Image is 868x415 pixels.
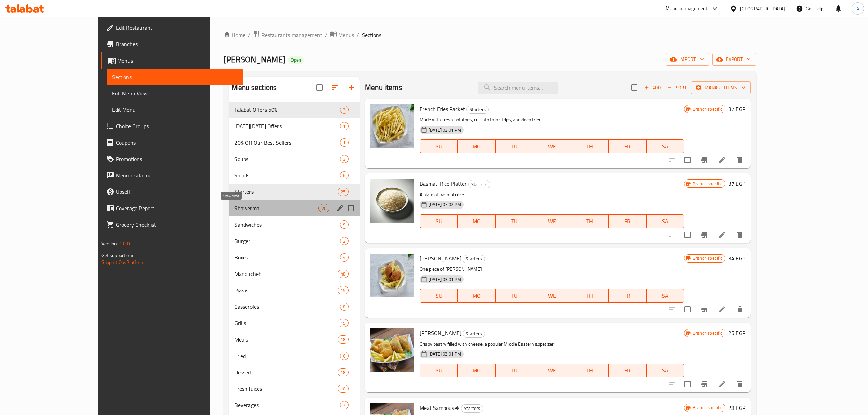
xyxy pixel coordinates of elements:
[117,56,238,65] span: Menus
[234,106,340,114] span: Talabat Offers 50%
[101,216,243,233] a: Grocery Checklist
[112,89,238,97] span: Full Menu View
[234,286,337,294] div: Pizzas
[680,228,695,242] span: Select to update
[426,127,464,133] span: [DATE] 03:01 PM
[101,52,243,69] a: Menus
[229,266,360,282] div: Manoucheh48
[229,151,360,167] div: Soups3
[234,171,340,179] div: Salads
[319,205,329,212] span: 20
[458,364,495,377] button: MO
[234,368,337,376] div: Dessert
[426,201,464,208] span: [DATE] 07:02 PM
[641,82,663,93] button: Add
[340,304,348,310] span: 8
[732,227,748,243] button: delete
[426,351,464,357] span: [DATE] 03:01 PM
[234,188,337,196] div: Starters
[740,5,785,12] div: [GEOGRAPHIC_DATA]
[643,84,662,92] span: Add
[107,102,243,118] a: Edit Menu
[420,253,461,264] span: [PERSON_NAME]
[649,365,681,375] span: SA
[340,220,349,229] div: items
[119,239,130,248] span: 1.0.0
[229,364,360,380] div: Dessert18
[647,364,684,377] button: SA
[116,138,238,147] span: Coupons
[496,364,533,377] button: TU
[253,30,322,39] a: Restaurants management
[318,204,329,212] div: items
[229,200,360,216] div: Shawerma20edit
[338,286,349,294] div: items
[423,216,455,226] span: SU
[229,315,360,331] div: Grills15
[101,151,243,167] a: Promotions
[107,69,243,85] a: Sections
[420,190,684,199] p: A plate of basmati rice
[365,82,402,93] h2: Menu items
[463,330,485,338] span: Starters
[498,365,530,375] span: TU
[666,82,688,93] button: Sort
[533,139,571,153] button: WE
[101,184,243,200] a: Upsell
[649,291,681,301] span: SA
[234,155,340,163] div: Soups
[718,380,726,388] a: Edit menu item
[340,303,349,311] div: items
[234,204,318,212] span: Shawerma
[609,289,646,303] button: FR
[116,24,238,32] span: Edit Restaurant
[718,231,726,239] a: Edit menu item
[732,152,748,168] button: delete
[357,31,359,39] li: /
[338,386,348,392] span: 10
[234,319,337,327] span: Grills
[340,172,348,179] span: 6
[641,82,663,93] span: Add item
[420,265,684,273] p: One piece of [PERSON_NAME]
[261,31,322,39] span: Restaurants management
[338,319,349,327] div: items
[690,106,725,112] span: Branch specific
[101,36,243,52] a: Branches
[340,401,349,409] div: items
[461,404,483,412] span: Starters
[340,254,348,261] span: 4
[732,376,748,392] button: delete
[340,253,349,262] div: items
[463,255,485,263] span: Starters
[696,83,745,92] span: Manage items
[116,188,238,196] span: Upsell
[496,214,533,228] button: TU
[338,189,348,195] span: 25
[666,53,709,66] button: import
[340,222,348,228] span: 9
[420,214,458,228] button: SU
[728,254,745,263] h6: 34 EGP
[498,291,530,301] span: TU
[229,134,360,151] div: 20% Off Our Best Sellers1
[116,171,238,179] span: Menu disclaimer
[469,180,490,188] span: Starters
[338,287,348,294] span: 15
[234,401,340,409] span: Beverages
[229,249,360,266] div: Boxes4
[116,220,238,229] span: Grocery Checklist
[338,336,348,343] span: 18
[338,335,349,344] div: items
[229,348,360,364] div: Fried6
[478,82,558,94] input: search
[223,30,756,39] nav: breadcrumb
[234,237,340,245] span: Burger
[536,142,568,151] span: WE
[229,380,360,397] div: Fresh Juices10
[728,179,745,188] h6: 37 EGP
[627,80,641,95] span: Select section
[696,152,713,168] button: Branch-specific-item
[460,365,492,375] span: MO
[574,291,606,301] span: TH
